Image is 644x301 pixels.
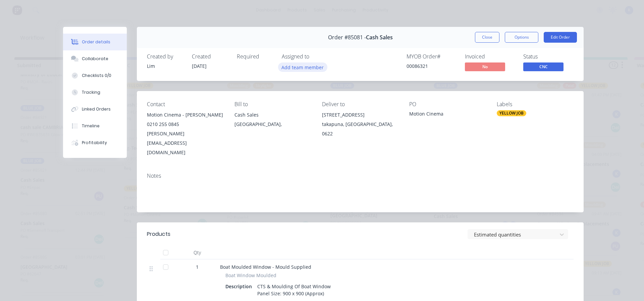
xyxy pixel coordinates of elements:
div: [STREET_ADDRESS]takapuna, [GEOGRAPHIC_DATA], 0622 [322,110,399,138]
span: [DATE] [192,63,207,69]
div: Labels [497,101,574,107]
div: Products [147,230,170,238]
button: Timeline [63,118,127,134]
button: Linked Orders [63,101,127,118]
button: Profitability [63,134,127,151]
span: CNC [523,62,563,71]
div: PO [409,101,486,107]
div: Profitability [82,140,107,146]
div: YELLOW JOB [497,110,526,116]
div: Contact [147,101,224,107]
div: Checklists 0/0 [82,73,111,79]
div: Tracking [82,89,100,95]
div: Collaborate [82,56,108,62]
div: Motion Cinema - [PERSON_NAME] [147,110,224,120]
div: Timeline [82,123,100,129]
div: Status [523,53,574,60]
div: Created by [147,53,184,60]
div: Cash Sales [234,110,311,120]
span: Cash Sales [366,34,393,41]
span: 1 [196,263,199,270]
div: [PERSON_NAME][EMAIL_ADDRESS][DOMAIN_NAME] [147,129,224,157]
button: Close [475,32,499,43]
button: Collaborate [63,50,127,67]
div: Deliver to [322,101,399,107]
span: Boat Moulded Window - Mould Supplied [220,264,311,270]
div: Required [237,53,274,60]
button: Tracking [63,84,127,101]
button: CNC [523,62,563,73]
div: Order details [82,39,110,45]
div: Qty [177,246,217,259]
div: Linked Orders [82,106,111,112]
button: Add team member [282,62,327,72]
button: Options [505,32,538,43]
div: Bill to [234,101,311,107]
div: Lim [147,62,184,70]
div: 0210 255 0845 [147,120,224,129]
div: [STREET_ADDRESS] [322,110,399,120]
button: Add team member [278,62,327,72]
div: 00086321 [407,62,457,70]
div: Invoiced [465,53,515,60]
span: Order #85081 - [328,34,366,41]
div: Motion Cinema - [PERSON_NAME]0210 255 0845[PERSON_NAME][EMAIL_ADDRESS][DOMAIN_NAME] [147,110,224,157]
div: MYOB Order # [407,53,457,60]
div: [GEOGRAPHIC_DATA], [234,120,311,129]
div: Description [225,282,255,291]
div: Motion Cinema [409,110,486,120]
button: Edit Order [544,32,577,43]
div: Notes [147,173,574,179]
span: Boat Window Moulded [225,272,276,279]
div: Cash Sales[GEOGRAPHIC_DATA], [234,110,311,132]
div: Assigned to [282,53,349,60]
button: Checklists 0/0 [63,67,127,84]
div: Created [192,53,229,60]
span: No [465,62,505,71]
div: takapuna, [GEOGRAPHIC_DATA], 0622 [322,120,399,138]
button: Order details [63,34,127,50]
